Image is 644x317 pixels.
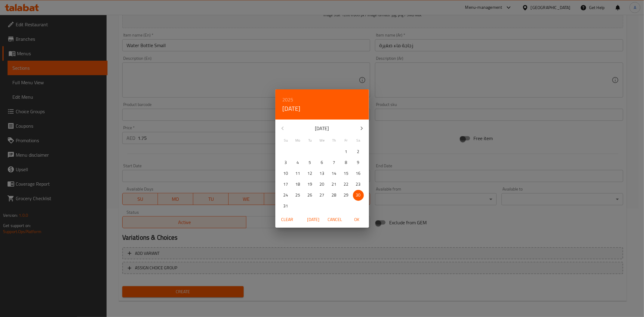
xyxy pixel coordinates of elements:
[308,191,312,199] p: 26
[353,179,364,190] button: 23
[356,191,361,199] p: 30
[283,95,293,104] button: 2025
[284,202,288,210] p: 31
[293,138,303,143] span: Mo
[280,179,291,190] button: 17
[317,190,328,201] button: 27
[329,179,340,190] button: 21
[306,216,321,223] span: [DATE]
[284,170,288,177] p: 10
[356,181,361,188] p: 23
[345,159,348,166] p: 8
[293,168,303,179] button: 11
[353,168,364,179] button: 16
[332,181,337,188] p: 21
[317,138,328,143] span: We
[329,157,340,168] button: 7
[328,216,342,223] span: Cancel
[344,191,349,199] p: 29
[356,170,361,177] p: 16
[341,138,352,143] span: Fr
[284,191,288,199] p: 24
[357,159,360,166] p: 9
[296,191,300,199] p: 25
[305,179,316,190] button: 19
[341,179,352,190] button: 22
[293,190,303,201] button: 25
[317,157,328,168] button: 6
[280,168,291,179] button: 10
[332,191,337,199] p: 28
[308,181,312,188] p: 19
[329,168,340,179] button: 14
[357,148,360,155] p: 2
[320,191,325,199] p: 27
[304,214,323,225] button: [DATE]
[317,179,328,190] button: 20
[353,190,364,201] button: 30
[325,214,345,225] button: Cancel
[293,179,303,190] button: 18
[353,138,364,143] span: Sa
[353,146,364,157] button: 2
[285,159,287,166] p: 3
[341,146,352,157] button: 1
[296,181,300,188] p: 18
[332,170,337,177] p: 14
[320,170,325,177] p: 13
[280,138,291,143] span: Su
[280,201,291,212] button: 31
[278,214,297,225] button: Clear
[344,181,349,188] p: 22
[309,159,311,166] p: 5
[296,170,300,177] p: 11
[297,159,299,166] p: 4
[280,190,291,201] button: 24
[341,168,352,179] button: 15
[290,125,354,132] p: [DATE]
[353,157,364,168] button: 9
[317,168,328,179] button: 13
[345,148,348,155] p: 1
[293,157,303,168] button: 4
[329,190,340,201] button: 28
[280,216,295,223] span: Clear
[344,170,349,177] p: 15
[321,159,323,166] p: 6
[305,190,316,201] button: 26
[308,170,312,177] p: 12
[305,138,316,143] span: Tu
[305,157,316,168] button: 5
[341,190,352,201] button: 29
[320,181,325,188] p: 20
[350,216,364,223] span: OK
[305,168,316,179] button: 12
[333,159,335,166] p: 7
[284,181,288,188] p: 17
[283,104,301,114] button: [DATE]
[347,214,367,225] button: OK
[280,157,291,168] button: 3
[341,157,352,168] button: 8
[329,138,340,143] span: Th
